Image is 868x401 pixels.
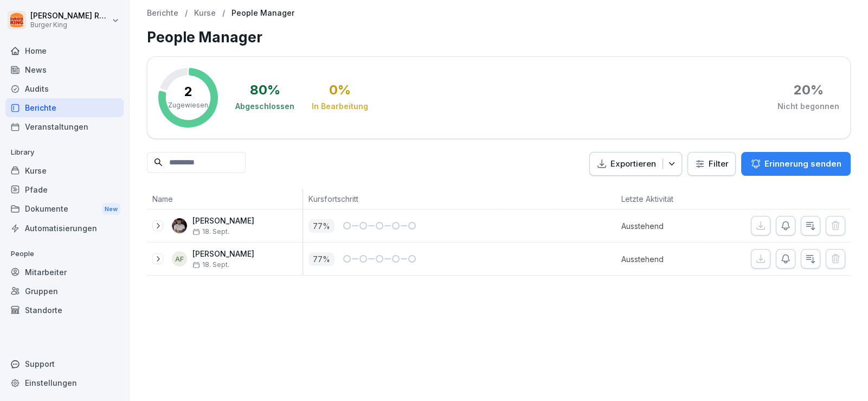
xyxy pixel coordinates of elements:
a: Mitarbeiter [5,263,124,282]
a: News [5,60,124,79]
div: 0 % [329,84,351,97]
p: Erinnerung senden [764,158,841,170]
div: 80 % [250,84,280,97]
p: / [185,9,188,18]
p: / [222,9,225,18]
div: New [102,203,120,215]
p: People [5,245,124,263]
a: Standorte [5,301,124,320]
a: Veranstaltungen [5,117,124,136]
a: Kurse [194,9,216,18]
span: 18. Sept. [192,261,229,269]
div: Dokumente [5,199,124,219]
a: Einstellungen [5,373,124,392]
p: [PERSON_NAME] [192,250,254,259]
p: Kursfortschritt [308,193,493,205]
p: [PERSON_NAME] [192,217,254,226]
div: AF [172,251,187,266]
h1: People Manager [147,27,851,48]
a: Automatisierungen [5,219,124,238]
a: Audits [5,79,124,98]
p: People Manager [232,9,294,18]
a: Berichte [5,98,124,117]
div: Support [5,354,124,373]
p: Exportieren [610,158,656,170]
p: [PERSON_NAME] Rohrich [30,11,110,21]
button: Exportieren [589,152,682,176]
p: Burger King [30,21,110,29]
a: Berichte [147,9,178,18]
p: Name [152,193,297,205]
button: Filter [688,152,735,176]
p: Zugewiesen [168,100,208,110]
span: 18. Sept. [192,228,229,235]
a: DokumenteNew [5,199,124,219]
div: Abgeschlossen [235,101,294,112]
img: tw5tnfnssutukm6nhmovzqwr.png [172,218,187,233]
div: In Bearbeitung [312,101,368,112]
p: Ausstehend [621,253,713,265]
p: 77 % [308,252,335,266]
div: 20 % [794,84,824,97]
a: Pfade [5,180,124,199]
p: Letzte Aktivität [621,193,708,205]
button: Erinnerung senden [741,152,851,176]
a: Gruppen [5,282,124,301]
p: Ausstehend [621,220,713,232]
div: Filter [695,158,729,169]
a: Home [5,41,124,60]
p: 2 [184,85,192,98]
div: Nicht begonnen [777,101,839,112]
p: Library [5,144,124,161]
p: 77 % [308,219,335,233]
a: Kurse [5,161,124,180]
